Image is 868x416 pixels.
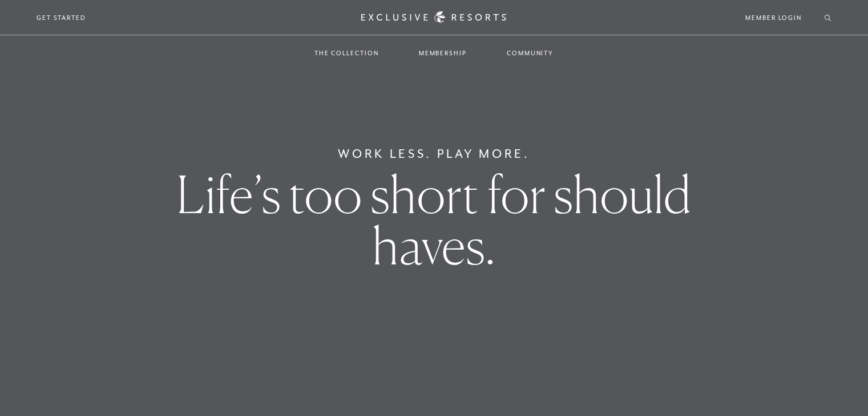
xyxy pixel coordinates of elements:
h6: Work Less. Play More. [338,145,530,163]
h1: Life’s too short for should haves. [152,169,716,271]
a: The Collection [303,36,390,70]
a: Membership [407,36,478,70]
a: Get Started [37,13,86,23]
a: Community [495,36,565,70]
a: Member Login [745,13,802,23]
